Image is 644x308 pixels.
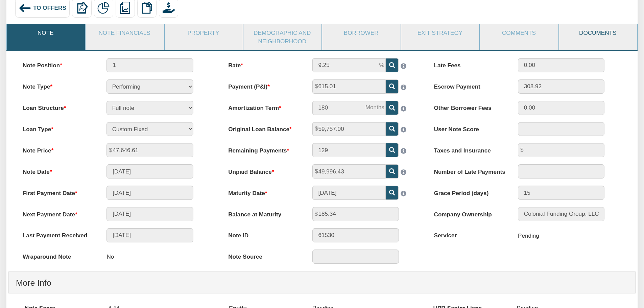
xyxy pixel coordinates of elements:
[427,207,511,218] label: Company Ownership
[322,24,400,42] a: Borrower
[16,207,100,218] label: Next Payment Date
[19,2,31,15] img: back_arrow_left_icon.svg
[97,2,110,14] img: partial.png
[401,24,479,42] a: Exit Strategy
[16,58,100,70] label: Note Position
[427,101,511,112] label: Other Borrower Fees
[141,2,153,14] img: copy.png
[221,101,305,112] label: Amortization Term
[165,24,242,42] a: Property
[221,228,305,240] label: Note ID
[427,143,511,155] label: Taxes and Insurance
[119,2,131,14] img: reports.png
[16,79,100,91] label: Note Type
[33,4,66,11] span: To Offers
[427,186,511,197] label: Grace Period (days)
[559,24,637,42] a: Documents
[16,143,100,155] label: Note Price
[427,228,511,240] label: Servicer
[221,79,305,91] label: Payment (P&I)
[106,164,193,179] input: MM/DD/YYYY
[427,79,511,91] label: Escrow Payment
[221,58,305,70] label: Rate
[106,186,193,200] input: MM/DD/YYYY
[7,24,84,42] a: Note
[106,250,114,264] p: No
[427,122,511,134] label: User Note Score
[16,250,100,261] label: Wraparound Note
[16,101,100,112] label: Loan Structure
[106,228,193,242] input: MM/DD/YYYY
[312,58,386,72] input: This field can contain only numeric characters
[427,58,511,70] label: Late Fees
[76,2,88,14] img: export.svg
[16,186,100,197] label: First Payment Date
[86,24,163,42] a: Note Financials
[16,274,628,292] h4: More Info
[243,24,321,50] a: Demographic and Neighborhood
[16,164,100,176] label: Note Date
[480,24,557,42] a: Comments
[221,207,305,218] label: Balance at Maturity
[427,164,511,176] label: Number of Late Payments
[163,2,175,14] img: purchase_offer.png
[518,228,539,243] div: Pending
[221,186,305,197] label: Maturity Date
[221,122,305,134] label: Original Loan Balance
[16,228,100,240] label: Last Payment Received
[221,164,305,176] label: Unpaid Balance
[106,207,193,221] input: MM/DD/YYYY
[16,122,100,134] label: Loan Type
[312,186,386,200] input: MM/DD/YYYY
[221,143,305,155] label: Remaining Payments
[221,250,305,261] label: Note Source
